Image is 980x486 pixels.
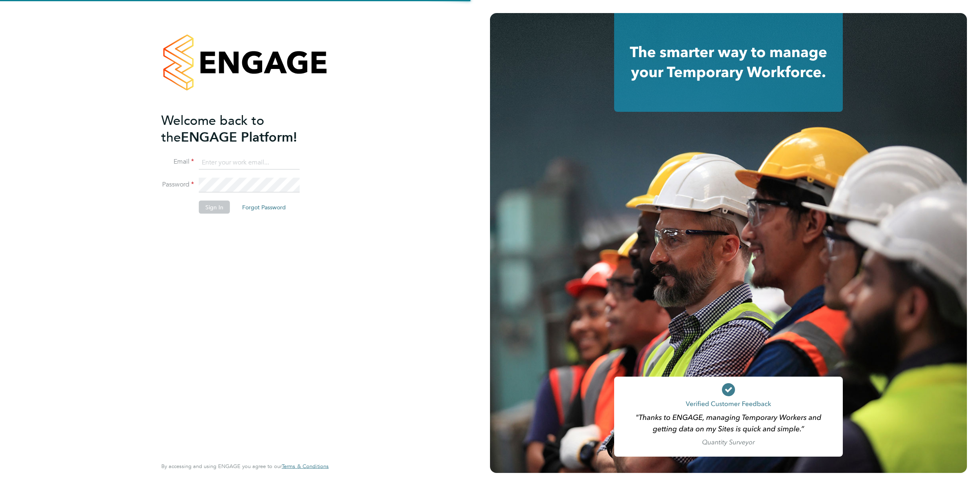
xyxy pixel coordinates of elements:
label: Password [161,180,194,189]
a: Terms & Conditions [282,463,329,470]
input: Enter your work email... [199,155,300,170]
span: By accessing and using ENGAGE you agree to our [161,463,329,470]
span: Welcome back to the [161,112,264,145]
button: Forgot Password [236,201,292,214]
h2: ENGAGE Platform! [161,112,321,145]
button: Sign In [199,201,230,214]
label: Email [161,158,194,166]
